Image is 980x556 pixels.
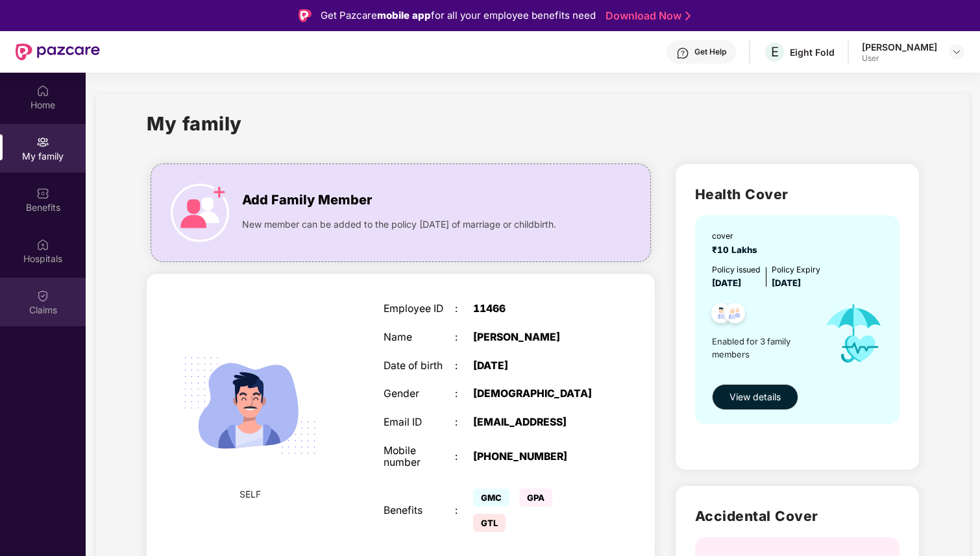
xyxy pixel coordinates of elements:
h2: Accidental Cover [695,505,900,527]
div: [DEMOGRAPHIC_DATA] [473,388,598,400]
img: svg+xml;base64,PHN2ZyBpZD0iQmVuZWZpdHMiIHhtbG5zPSJodHRwOi8vd3d3LnczLm9yZy8yMDAwL3N2ZyIgd2lkdGg9Ij... [36,187,49,200]
div: [DATE] [473,360,598,372]
img: New Pazcare Logo [16,43,100,60]
div: : [455,332,473,344]
div: Policy issued [712,263,761,276]
div: [PHONE_NUMBER] [473,451,598,463]
span: New member can be added to the policy [DATE] of marriage or childbirth. [242,217,556,232]
div: : [455,360,473,372]
div: Mobile number [384,445,455,469]
div: : [455,451,473,463]
span: [DATE] [772,278,801,288]
div: Employee ID [384,303,455,315]
div: [PERSON_NAME] [862,41,937,53]
span: GMC [473,489,509,507]
div: [PERSON_NAME] [473,332,598,344]
div: 11466 [473,303,598,315]
img: icon [171,184,229,242]
span: E [771,44,779,60]
img: Logo [299,9,312,22]
div: : [455,303,473,315]
a: Download Now [606,9,687,23]
div: Benefits [384,505,455,517]
span: View details [729,390,781,404]
div: : [455,388,473,400]
div: Gender [384,388,455,400]
img: svg+xml;base64,PHN2ZyB4bWxucz0iaHR0cDovL3d3dy53My5vcmcvMjAwMC9zdmciIHdpZHRoPSIyMjQiIGhlaWdodD0iMT... [168,324,332,487]
img: svg+xml;base64,PHN2ZyBpZD0iRHJvcGRvd24tMzJ4MzIiIHhtbG5zPSJodHRwOi8vd3d3LnczLm9yZy8yMDAwL3N2ZyIgd2... [951,47,962,57]
div: Email ID [384,417,455,429]
span: GPA [519,489,552,507]
span: GTL [473,514,506,532]
div: Policy Expiry [772,263,820,276]
span: [DATE] [712,278,741,288]
img: svg+xml;base64,PHN2ZyBpZD0iQ2xhaW0iIHhtbG5zPSJodHRwOi8vd3d3LnczLm9yZy8yMDAwL3N2ZyIgd2lkdGg9IjIwIi... [36,289,49,302]
img: svg+xml;base64,PHN2ZyB4bWxucz0iaHR0cDovL3d3dy53My5vcmcvMjAwMC9zdmciIHdpZHRoPSI0OC45NDMiIGhlaWdodD... [719,299,751,331]
div: : [455,505,473,517]
img: icon [813,290,894,378]
span: ₹10 Lakhs [712,245,763,255]
h2: Health Cover [695,184,900,205]
div: Eight Fold [790,46,835,58]
img: svg+xml;base64,PHN2ZyB3aWR0aD0iMjAiIGhlaWdodD0iMjAiIHZpZXdCb3g9IjAgMCAyMCAyMCIgZmlsbD0ibm9uZSIgeG... [36,136,49,149]
div: User [862,53,937,64]
span: Add Family Member [242,190,372,210]
div: Get Help [694,47,726,57]
img: svg+xml;base64,PHN2ZyBpZD0iSG9tZSIgeG1sbnM9Imh0dHA6Ly93d3cudzMub3JnLzIwMDAvc3ZnIiB3aWR0aD0iMjAiIG... [36,84,49,97]
img: Stroke [685,9,691,23]
div: cover [712,230,763,242]
button: View details [712,384,798,410]
div: : [455,417,473,429]
div: Name [384,332,455,344]
div: [EMAIL_ADDRESS] [473,417,598,429]
span: Enabled for 3 family members [712,335,813,361]
img: svg+xml;base64,PHN2ZyBpZD0iSG9zcGl0YWxzIiB4bWxucz0iaHR0cDovL3d3dy53My5vcmcvMjAwMC9zdmciIHdpZHRoPS... [36,238,49,251]
img: svg+xml;base64,PHN2ZyB4bWxucz0iaHR0cDovL3d3dy53My5vcmcvMjAwMC9zdmciIHdpZHRoPSI0OC45NDMiIGhlaWdodD... [705,299,737,331]
span: SELF [239,487,261,502]
h1: My family [147,109,242,138]
div: Date of birth [384,360,455,372]
img: svg+xml;base64,PHN2ZyBpZD0iSGVscC0zMngzMiIgeG1sbnM9Imh0dHA6Ly93d3cudzMub3JnLzIwMDAvc3ZnIiB3aWR0aD... [676,47,689,60]
div: Get Pazcare for all your employee benefits need [321,8,596,23]
strong: mobile app [377,9,431,21]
